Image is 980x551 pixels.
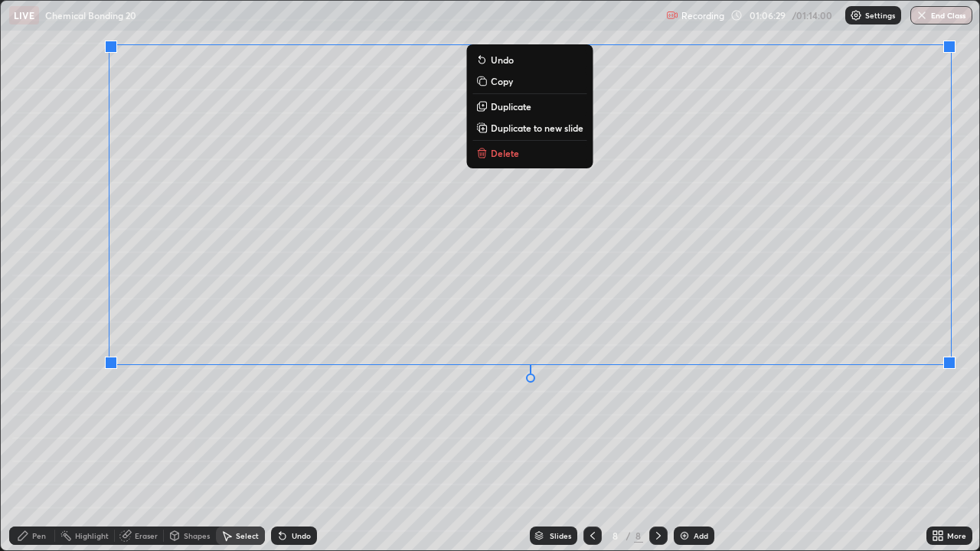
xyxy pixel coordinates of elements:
p: Duplicate [491,100,531,112]
p: Chemical Bonding 20 [45,9,136,21]
p: Settings [865,11,895,19]
div: Eraser [135,532,158,540]
p: Duplicate to new slide [491,122,583,134]
p: Delete [491,147,519,159]
button: Delete [472,144,586,162]
div: Highlight [75,532,109,540]
button: Copy [472,72,586,90]
div: Undo [292,532,311,540]
img: recording.375f2c34.svg [666,9,678,21]
button: End Class [910,6,972,24]
div: Select [236,532,259,540]
div: 8 [608,531,623,540]
div: More [947,532,966,540]
div: Slides [550,532,571,540]
p: Recording [681,10,724,21]
p: Copy [491,75,513,87]
img: add-slide-button [678,530,691,542]
img: class-settings-icons [850,9,862,21]
img: end-class-cross [916,9,928,21]
div: 8 [634,529,643,543]
div: Pen [32,532,46,540]
p: LIVE [14,9,34,21]
button: Duplicate [472,97,586,116]
div: / [626,531,631,540]
div: Shapes [184,532,210,540]
button: Undo [472,51,586,69]
div: Add [694,532,708,540]
button: Duplicate to new slide [472,119,586,137]
p: Undo [491,54,514,66]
